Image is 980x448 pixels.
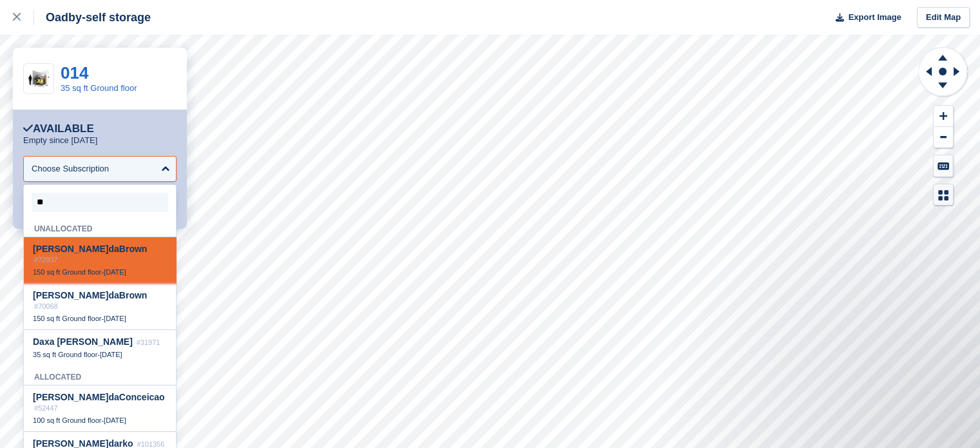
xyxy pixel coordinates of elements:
span: [DATE] [104,315,126,322]
span: #31971 [137,338,160,346]
button: Keyboard Shortcuts [934,155,953,177]
a: 014 [61,63,88,83]
button: Zoom Out [934,127,953,148]
span: #72937 [34,256,58,264]
span: [DATE] [100,351,122,358]
div: - [33,314,167,323]
button: Export Image [828,7,901,28]
span: #70068 [34,302,58,310]
button: Map Legend [934,184,953,206]
span: da [108,244,119,254]
div: - [33,350,167,359]
span: [PERSON_NAME] Brown [33,290,147,300]
div: Oadby-self storage [34,10,151,25]
div: Choose Subscription [32,162,109,175]
div: - [33,416,167,425]
span: [PERSON_NAME] Brown [33,244,147,254]
span: 150 sq ft Ground floor [33,315,101,322]
span: [PERSON_NAME] Conceicao [33,392,165,402]
a: 35 sq ft Ground floor [61,83,137,93]
div: Unallocated [24,217,176,237]
span: 100 sq ft Ground floor [33,416,101,424]
div: Allocated [24,365,176,385]
span: da [108,392,119,402]
img: 35-sqft-unit%20(7).jpg [24,68,53,90]
span: da [108,290,119,300]
span: #101356 [137,440,165,448]
span: Da [33,336,44,347]
span: 150 sq ft Ground floor [33,268,101,276]
span: xa [PERSON_NAME] [33,336,133,347]
span: 35 sq ft Ground floor [33,351,97,358]
div: Available [23,122,94,135]
p: Empty since [DATE] [23,135,97,146]
span: [DATE] [104,268,126,276]
div: - [33,268,167,277]
span: #52447 [34,404,58,412]
a: Edit Map [917,7,970,28]
span: [DATE] [104,416,126,424]
span: Export Image [848,11,901,24]
button: Zoom In [934,106,953,127]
